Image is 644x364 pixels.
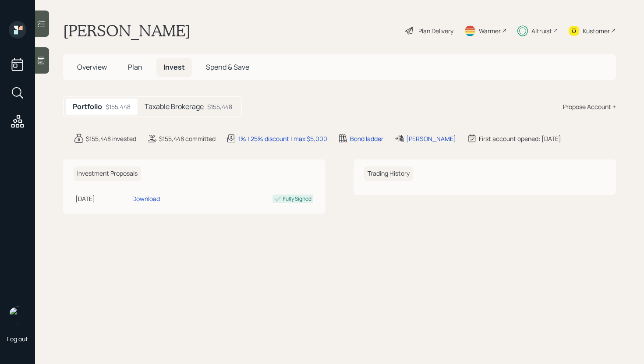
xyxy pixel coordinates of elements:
div: $155,448 [207,102,232,111]
h6: Trading History [364,166,413,181]
span: Invest [163,62,185,72]
span: Plan [128,62,142,72]
div: Propose Account + [563,102,616,111]
div: $155,448 committed [159,134,216,143]
div: [DATE] [75,194,129,203]
img: retirable_logo.png [9,307,26,324]
div: First account opened: [DATE] [479,134,561,143]
span: Spend & Save [206,62,249,72]
div: Bond ladder [350,134,383,143]
h6: Investment Proposals [74,166,141,181]
div: Kustomer [583,26,610,35]
div: Plan Delivery [418,26,453,35]
div: 1% | 25% discount | max $5,000 [238,134,327,143]
div: [PERSON_NAME] [406,134,456,143]
h1: [PERSON_NAME] [63,21,191,40]
div: Altruist [531,26,552,35]
h5: Portfolio [73,102,102,111]
h5: Taxable Brokerage [145,102,204,111]
div: $155,448 invested [86,134,136,143]
div: Warmer [479,26,501,35]
div: Log out [7,335,28,343]
div: $155,448 [106,102,131,111]
span: Overview [77,62,107,72]
div: Fully Signed [283,195,311,203]
div: Download [132,194,160,203]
